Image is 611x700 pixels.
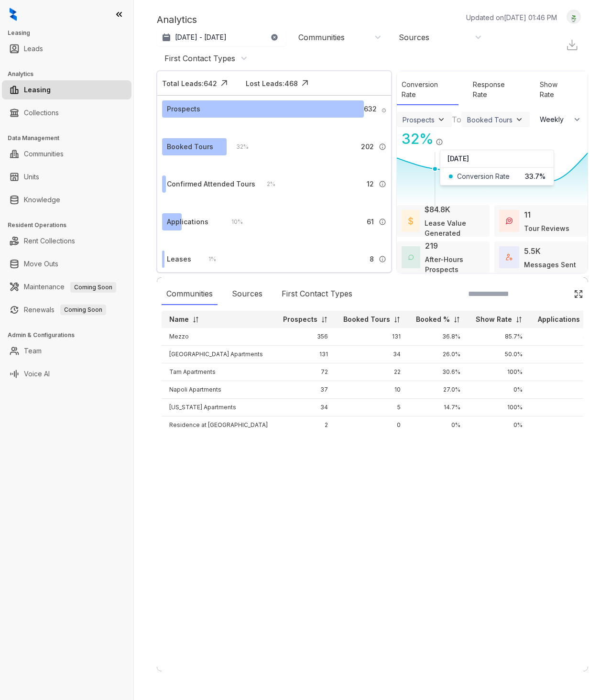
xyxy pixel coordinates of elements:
[466,12,557,22] p: Updated on [DATE] 01:46 PM
[162,78,217,88] div: Total Leads: 642
[530,363,598,381] td: 7
[336,363,408,381] td: 22
[425,240,438,252] div: 219
[566,38,578,51] img: Download
[408,416,468,434] td: 0%
[60,305,106,315] span: Coming Soon
[403,116,435,124] div: Prospects
[554,290,562,298] img: SearchIcon
[275,363,336,381] td: 72
[524,209,531,220] div: 11
[175,33,227,42] p: [DATE] - [DATE]
[453,316,460,323] img: sorting
[425,218,485,238] div: Lease Value Generated
[534,111,588,128] button: Weekly
[2,254,131,273] li: Move Outs
[24,144,64,164] a: Communities
[468,363,530,381] td: 100%
[277,283,357,305] div: First Contact Types
[336,328,408,346] td: 131
[524,223,569,233] div: Tour Reviews
[336,416,408,434] td: 0
[468,75,525,105] div: Response Rate
[452,114,461,125] div: To
[227,142,249,152] div: 32 %
[298,76,312,90] img: Click Icon
[10,8,17,21] img: logo
[2,39,131,58] li: Leads
[321,316,328,323] img: sorting
[367,179,374,189] span: 12
[24,190,60,209] a: Knowledge
[468,346,530,363] td: 50.0%
[567,12,580,22] img: UserAvatar
[506,218,513,224] img: TourReviews
[162,399,275,416] td: [US_STATE] Apartments
[393,316,401,323] img: sorting
[283,315,317,324] p: Prospects
[162,346,275,363] td: [GEOGRAPHIC_DATA] Apartments
[574,289,583,299] img: Click Icon
[8,331,133,339] h3: Admin & Configurations
[408,399,468,416] td: 14.7%
[408,346,468,363] td: 26.0%
[24,80,51,99] a: Leasing
[246,78,298,88] div: Lost Leads: 468
[167,142,213,152] div: Booked Tours
[530,381,598,399] td: 1
[70,282,116,293] span: Coming Soon
[524,245,541,257] div: 5.5K
[24,254,58,273] a: Move Outs
[167,254,191,264] div: Leases
[370,254,374,264] span: 8
[379,180,386,188] img: Info
[2,144,131,164] li: Communities
[199,254,216,264] div: 1 %
[164,53,235,64] div: First Contact Types
[515,316,523,323] img: sorting
[535,75,578,105] div: Show Rate
[538,315,580,324] p: Applications
[443,130,458,144] img: Click Icon
[275,399,336,416] td: 34
[257,179,275,189] div: 2 %
[2,364,131,383] li: Voice AI
[397,128,434,150] div: 32 %
[336,399,408,416] td: 5
[8,29,133,37] h3: Leasing
[8,134,133,142] h3: Data Management
[408,381,468,399] td: 27.0%
[275,328,336,346] td: 356
[436,115,446,124] img: ViewFilterArrow
[399,32,429,43] div: Sources
[408,363,468,381] td: 30.6%
[514,115,524,124] img: ViewFilterArrow
[476,315,512,324] p: Show Rate
[167,217,208,227] div: Applications
[408,217,414,225] img: LeaseValue
[24,341,42,361] a: Team
[530,328,598,346] td: 44
[167,104,200,114] div: Prospects
[167,179,255,189] div: Confirmed Attended Tours
[468,381,530,399] td: 0%
[467,116,513,124] div: Booked Tours
[468,416,530,434] td: 0%
[275,381,336,399] td: 37
[24,167,39,186] a: Units
[2,277,131,296] li: Maintenance
[217,76,231,90] img: Click Icon
[298,32,345,43] div: Communities
[192,316,199,323] img: sorting
[408,254,414,260] img: AfterHoursConversations
[162,283,218,305] div: Communities
[275,346,336,363] td: 131
[24,39,43,58] a: Leads
[530,416,598,434] td: 0
[2,341,131,361] li: Team
[530,399,598,416] td: 3
[8,70,133,78] h3: Analytics
[8,221,133,230] h3: Resident Operations
[157,29,286,46] button: [DATE] - [DATE]
[275,416,336,434] td: 2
